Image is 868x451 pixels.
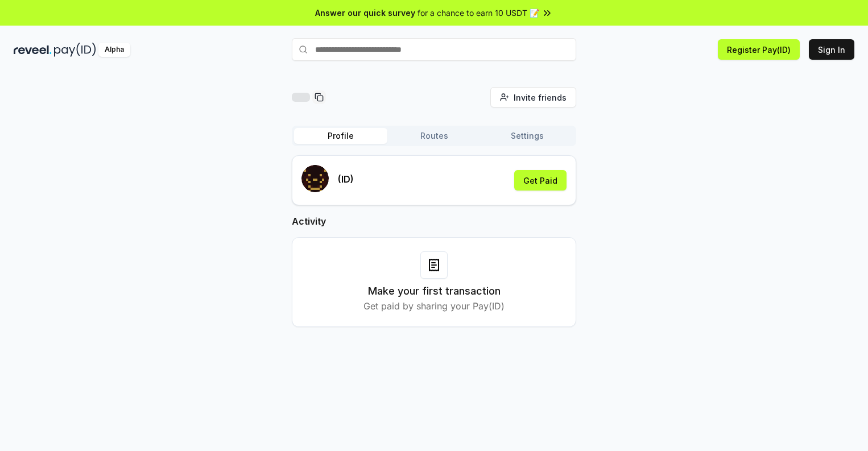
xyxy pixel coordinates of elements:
[514,92,567,104] span: Invite friends
[363,299,505,313] p: Get paid by sharing your Pay(ID)
[718,39,800,60] button: Register Pay(ID)
[809,39,854,60] button: Sign In
[292,214,576,228] h2: Activity
[54,43,96,57] img: pay_id
[315,7,415,19] span: Answer our quick survey
[98,43,130,57] div: Alpha
[387,128,481,144] button: Routes
[514,170,567,191] button: Get Paid
[418,7,539,19] span: for a chance to earn 10 USDT 📝
[294,128,387,144] button: Profile
[14,43,52,57] img: reveel_dark
[481,128,574,144] button: Settings
[338,172,354,186] p: (ID)
[368,283,501,299] h3: Make your first transaction
[490,87,576,107] button: Invite friends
